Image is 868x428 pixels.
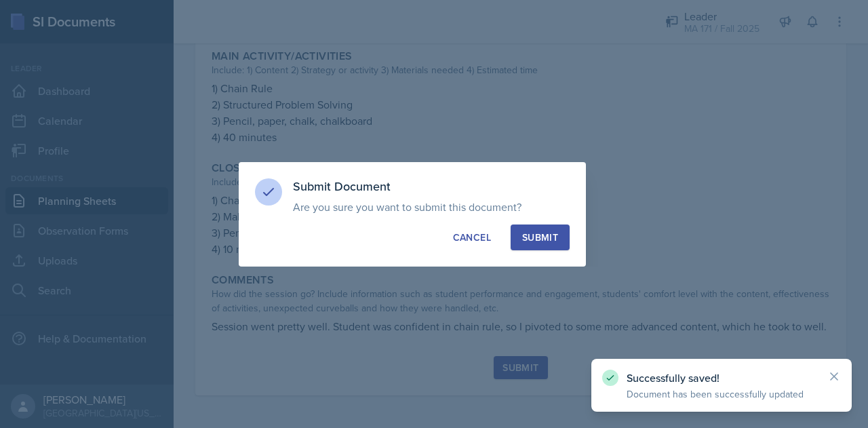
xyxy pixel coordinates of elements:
[441,225,502,250] button: Cancel
[293,178,570,195] h3: Submit Document
[522,231,558,244] div: Submit
[453,231,491,244] div: Cancel
[627,371,816,385] p: Successfully saved!
[627,387,816,401] p: Document has been successfully updated
[293,200,570,214] p: Are you sure you want to submit this document?
[511,225,570,250] button: Submit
